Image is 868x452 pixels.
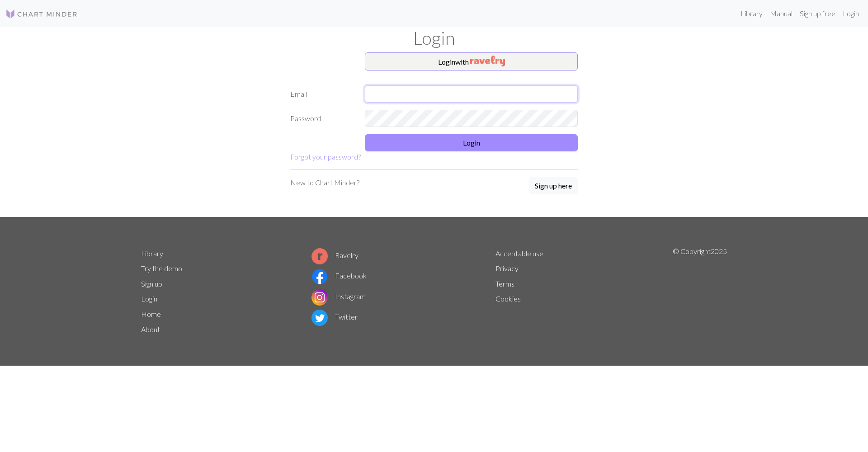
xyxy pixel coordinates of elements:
a: Sign up free [796,5,839,23]
button: Login [365,134,578,151]
a: Library [737,5,766,23]
p: New to Chart Minder? [290,177,359,188]
a: Login [141,294,157,303]
a: Ravelry [311,251,359,259]
a: Facebook [311,271,367,280]
img: Ravelry [470,56,505,66]
h1: Login [136,27,732,49]
a: About [141,325,160,334]
a: Home [141,310,161,318]
a: Privacy [495,264,519,273]
a: Library [141,249,163,258]
img: Ravelry logo [311,248,328,264]
label: Password [285,110,359,127]
a: Try the demo [141,264,182,273]
a: Login [839,5,863,23]
img: Instagram logo [311,289,328,306]
a: Manual [766,5,796,23]
a: Terms [495,279,514,288]
img: Twitter logo [311,310,328,326]
img: Facebook logo [311,268,328,285]
a: Twitter [311,312,358,321]
p: © Copyright 2025 [673,246,727,337]
a: Cookies [495,294,521,303]
a: Acceptable use [495,249,543,258]
a: Sign up [141,279,162,288]
a: Forgot your password? [290,152,361,161]
button: Sign up here [529,177,578,194]
label: Email [285,85,359,103]
a: Instagram [311,292,366,301]
img: Logo [5,9,78,19]
button: Loginwith [365,52,578,71]
a: Sign up here [529,177,578,195]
